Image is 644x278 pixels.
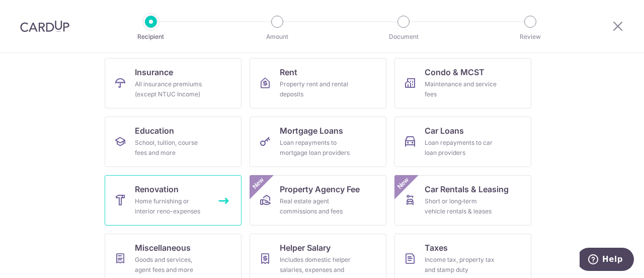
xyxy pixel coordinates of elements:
div: Goods and services, agent fees and more [135,255,207,275]
span: New [250,175,267,192]
a: Property Agency FeeReal estate agent commissions and feesNew [250,175,386,226]
span: Education [135,125,174,137]
a: EducationSchool, tuition, course fees and more [105,117,242,167]
a: Car Rentals & LeasingShort or long‑term vehicle rentals & leasesNew [394,175,531,226]
p: Amount [240,32,314,42]
span: Miscellaneous [135,242,191,254]
a: Mortgage LoansLoan repayments to mortgage loan providers [250,117,386,167]
div: Income tax, property tax and stamp duty [425,255,497,275]
p: Document [366,32,441,42]
span: Car Loans [425,125,464,137]
a: RenovationHome furnishing or interior reno-expenses [105,175,242,226]
a: Car LoansLoan repayments to car loan providers [394,117,531,167]
img: CardUp [20,20,69,32]
a: RentProperty rent and rental deposits [250,58,386,108]
span: Renovation [135,183,179,195]
span: Mortgage Loans [280,125,343,137]
span: Insurance [135,66,173,78]
div: Short or long‑term vehicle rentals & leases [425,196,497,216]
div: All insurance premiums (except NTUC Income) [135,79,207,99]
span: Helper Salary [280,242,331,254]
p: Recipient [114,32,188,42]
span: Taxes [425,242,448,254]
a: InsuranceAll insurance premiums (except NTUC Income) [105,58,242,108]
a: Condo & MCSTMaintenance and service fees [394,58,531,108]
div: Real estate agent commissions and fees [280,196,352,216]
span: New [395,175,412,192]
iframe: Opens a widget where you can find more information [580,248,634,273]
div: Maintenance and service fees [425,79,497,99]
div: Loan repayments to car loan providers [425,138,497,158]
div: Property rent and rental deposits [280,79,352,99]
span: Property Agency Fee [280,183,360,195]
span: Car Rentals & Leasing [425,183,509,195]
div: Loan repayments to mortgage loan providers [280,138,352,158]
span: Rent [280,66,297,78]
span: Condo & MCST [425,66,485,78]
p: Review [493,32,568,42]
div: School, tuition, course fees and more [135,138,207,158]
div: Home furnishing or interior reno-expenses [135,196,207,216]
